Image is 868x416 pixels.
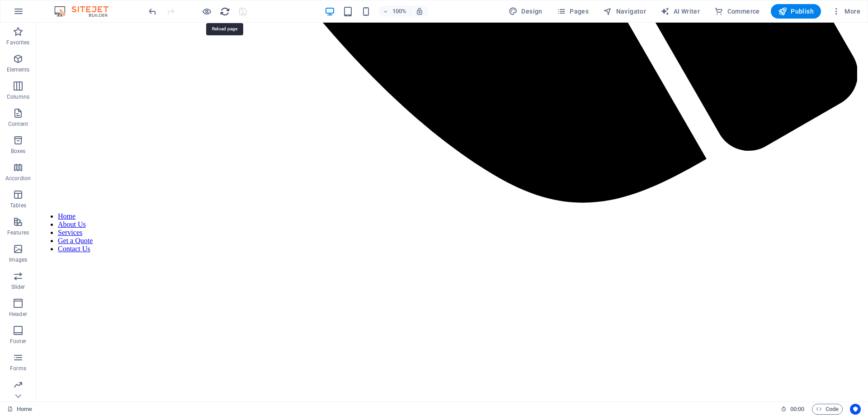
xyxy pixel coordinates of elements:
a: Click to cancel selection. Double-click to open Pages [7,404,32,415]
p: Header [9,311,27,318]
button: Pages [553,4,592,19]
button: Publish [771,4,821,19]
button: Design [505,4,546,19]
p: Images [9,256,28,263]
button: Commerce [711,4,764,19]
button: 100% [378,6,410,17]
i: On resize automatically adjust zoom level to fit chosen device. [415,7,424,15]
button: Usercentrics [850,404,861,415]
p: Accordion [5,175,31,182]
button: Code [812,404,843,415]
button: Navigator [599,4,650,19]
p: Forms [10,365,26,372]
p: Columns [7,93,29,100]
span: 00 00 [790,404,804,415]
img: Editor Logo [52,6,120,17]
span: Commerce [714,7,760,16]
span: AI Writer [660,7,700,16]
button: AI Writer [657,4,703,19]
h6: 100% [392,6,406,17]
button: reload [219,6,230,17]
p: Tables [10,202,26,209]
p: Boxes [11,148,26,155]
p: Footer [10,338,26,345]
span: Pages [557,7,589,16]
span: Design [509,7,542,16]
span: Publish [778,7,814,16]
p: Slider [11,283,25,291]
span: : [797,406,798,412]
p: Features [7,229,29,236]
p: Elements [7,66,30,73]
button: undo [147,6,158,17]
p: Content [8,120,28,128]
span: More [832,7,860,16]
p: Favorites [6,39,29,46]
span: Navigator [603,7,646,16]
button: More [828,4,864,19]
span: Code [816,404,839,415]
